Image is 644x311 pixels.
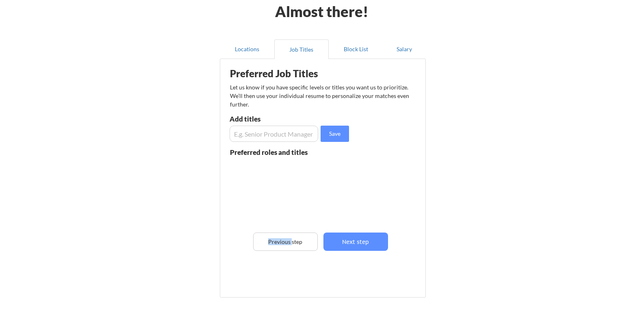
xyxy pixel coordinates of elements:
[230,126,318,142] input: E.g. Senior Product Manager
[265,4,378,19] div: Almost there!
[220,39,274,59] button: Locations
[329,39,383,59] button: Block List
[383,39,426,59] button: Salary
[230,83,410,109] div: Let us know if you have specific levels or titles you want us to prioritize. We’ll then use your ...
[321,126,349,142] button: Save
[323,233,388,251] button: Next step
[274,39,329,59] button: Job Titles
[253,233,318,251] button: Previous step
[230,69,332,78] div: Preferred Job Titles
[230,115,316,122] div: Add titles
[230,149,318,156] div: Preferred roles and titles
